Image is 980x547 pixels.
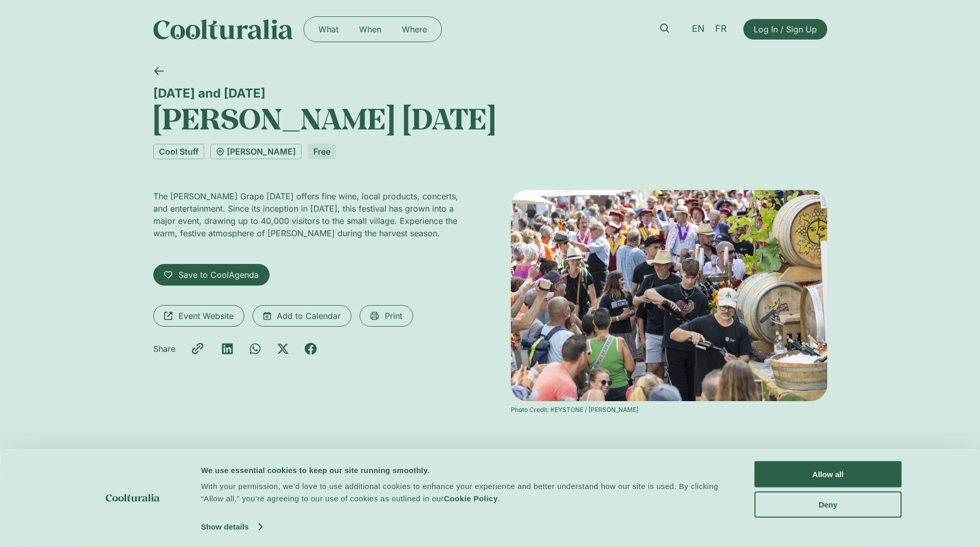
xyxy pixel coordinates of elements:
[755,461,902,487] button: Allow all
[498,494,501,503] span: .
[179,269,259,281] span: Save to CoolAgenda
[511,190,827,401] img: Coolturalia - Fête des Vendanges de Russin 2025
[153,144,204,159] a: Cool Stuff
[444,494,498,503] a: Cookie Policy
[305,343,317,355] div: Share on facebook
[360,305,413,327] a: Print
[201,464,732,476] div: We use essential cookies to keep our site running smoothly.
[201,482,719,503] span: With your permission, we’d love to use additional cookies to enhance your experience and better u...
[201,519,262,535] a: Show details
[692,24,705,34] span: EN
[210,144,301,159] a: [PERSON_NAME]
[755,491,902,517] button: Deny
[715,24,727,34] span: FR
[754,23,817,35] span: Log In / Sign Up
[105,494,159,502] img: logo
[153,86,827,101] div: [DATE] and [DATE]
[710,22,732,36] a: FR
[511,405,827,414] div: Photo Credit: KEYSTONE / [PERSON_NAME]
[253,305,351,327] a: Add to Calendar
[687,22,710,36] a: EN
[277,343,289,355] div: Share on x-twitter
[249,343,261,355] div: Share on whatsapp
[221,343,234,355] div: Share on linkedin
[277,310,341,322] span: Add to Calendar
[308,21,437,37] nav: Menu
[349,21,391,37] a: When
[153,343,175,355] p: Share
[153,190,470,239] p: The [PERSON_NAME] Grape [DATE] offers fine wine, local products, concerts, and entertainment. Sin...
[385,310,402,322] span: Print
[743,19,827,40] a: Log In / Sign Up
[153,264,270,286] a: Save to CoolAgenda
[153,305,244,327] a: Event Website
[391,21,437,37] a: Where
[179,310,234,322] span: Event Website
[308,144,336,159] div: Free
[153,101,827,136] h1: [PERSON_NAME] [DATE]
[308,21,349,37] a: What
